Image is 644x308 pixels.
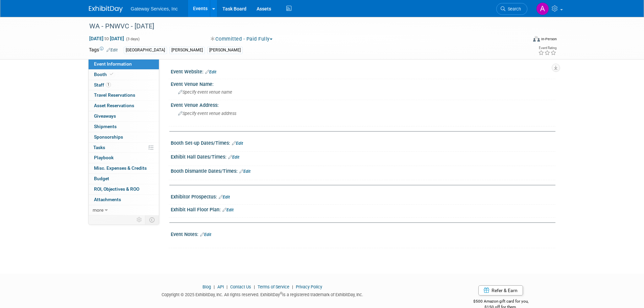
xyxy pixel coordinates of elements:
div: Event Website: [171,67,555,75]
a: Terms of Service [258,284,289,289]
div: [PERSON_NAME] [207,47,243,54]
div: Exhibitor Prospectus: [171,192,555,200]
span: 1 [106,82,111,87]
div: Booth Dismantle Dates/Times: [171,166,555,175]
a: Shipments [89,122,159,132]
a: Event Information [89,59,159,69]
div: Event Venue Name: [171,79,555,88]
a: Travel Reservations [89,90,159,100]
span: Budget [94,176,109,181]
span: Booth [94,72,115,77]
span: Gateway Services, Inc [131,6,178,11]
a: Sponsorships [89,132,159,142]
span: ROI, Objectives & ROO [94,186,139,192]
span: Specify event venue address [178,111,236,116]
a: Tasks [89,143,159,153]
span: Search [505,6,521,11]
div: Event Format [487,35,557,45]
a: Blog [202,284,211,289]
div: Booth Set-up Dates/Times: [171,138,555,147]
a: Edit [239,169,251,174]
i: Booth reservation complete [110,72,113,76]
div: WA - PNWVC - [DATE] [87,20,517,32]
span: Travel Reservations [94,92,135,98]
a: Refer & Earn [478,285,523,295]
div: Event Venue Address: [171,100,555,109]
a: Edit [222,208,234,212]
div: In-Person [541,37,557,42]
span: Specify event venue name [178,90,232,95]
a: Search [496,3,527,15]
img: Format-Inperson.png [533,36,540,42]
a: Staff1 [89,80,159,90]
a: Booth [89,70,159,80]
span: Event Information [94,61,132,67]
a: Privacy Policy [296,284,322,289]
a: Misc. Expenses & Credits [89,163,159,173]
a: Playbook [89,153,159,163]
div: Event Rating [538,46,556,50]
span: [DATE] [DATE] [89,35,124,42]
span: | [212,284,216,289]
span: Shipments [94,124,117,129]
a: Edit [106,48,118,52]
div: Exhibit Hall Floor Plan: [171,205,555,213]
sup: ® [280,291,282,295]
a: Edit [219,195,230,199]
span: Giveaways [94,113,116,119]
span: (3 days) [125,37,140,41]
a: Contact Us [230,284,251,289]
div: Exhibit Hall Dates/Times: [171,152,555,161]
img: ExhibitDay [89,6,123,13]
div: [PERSON_NAME] [169,47,205,54]
td: Personalize Event Tab Strip [134,215,145,224]
span: Staff [94,82,111,88]
div: Copyright © 2025 ExhibitDay, Inc. All rights reserved. ExhibitDay is a registered trademark of Ex... [89,290,436,298]
a: Attachments [89,195,159,205]
span: Attachments [94,197,121,202]
a: Giveaways [89,111,159,121]
img: Alyson Evans [536,2,549,15]
a: API [217,284,224,289]
a: Budget [89,174,159,184]
td: Tags [89,46,118,54]
a: more [89,205,159,215]
td: Toggle Event Tabs [145,215,159,224]
div: Event Notes: [171,229,555,238]
span: Misc. Expenses & Credits [94,165,147,171]
a: Edit [228,155,239,160]
button: Committed - Paid Fully [208,35,275,43]
span: | [290,284,295,289]
a: Edit [232,141,243,146]
span: | [225,284,229,289]
div: [GEOGRAPHIC_DATA] [124,47,167,54]
span: | [252,284,257,289]
a: Edit [205,70,216,74]
a: Edit [200,232,211,237]
span: Sponsorships [94,134,123,140]
span: Playbook [94,155,114,160]
span: Tasks [93,145,105,150]
span: more [93,207,103,213]
span: Asset Reservations [94,103,134,108]
a: ROI, Objectives & ROO [89,184,159,194]
a: Asset Reservations [89,101,159,111]
span: to [103,36,110,41]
